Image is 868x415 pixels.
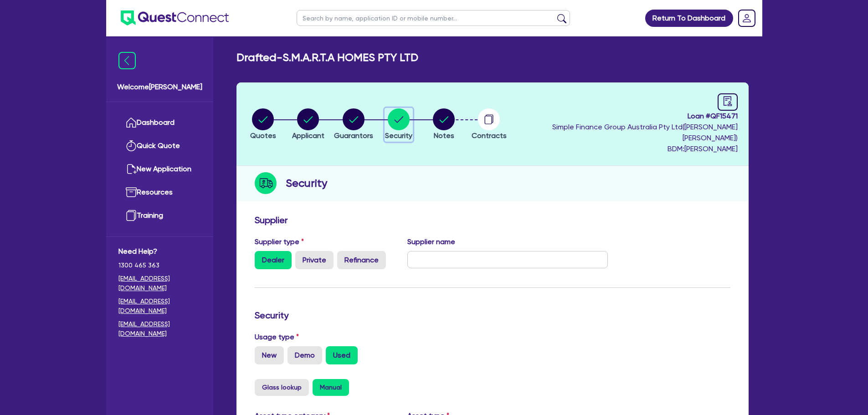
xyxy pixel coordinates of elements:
label: Usage type [255,332,299,343]
span: 1300 465 363 [118,261,201,270]
span: Contracts [472,131,507,140]
label: Used [326,346,358,364]
h3: Supplier [255,215,730,225]
button: Contracts [471,108,507,142]
span: Quotes [250,131,276,140]
button: Glass lookup [255,379,309,396]
a: Return To Dashboard [645,10,733,27]
a: [EMAIL_ADDRESS][DOMAIN_NAME] [118,297,201,316]
h2: Drafted - S.M.A.R.T.A HOMES PTY LTD [236,51,418,64]
button: Applicant [292,108,325,142]
img: new-application [126,164,137,174]
label: Private [295,251,334,269]
span: Applicant [292,131,324,140]
img: quest-connect-logo-blue [121,10,229,26]
label: Supplier name [407,236,455,247]
span: Loan # QF15471 [514,111,738,122]
label: Refinance [337,251,386,269]
span: Security [385,131,412,140]
span: audit [723,96,733,106]
img: resources [126,187,137,198]
button: Quotes [250,108,277,142]
img: training [126,210,137,221]
span: Notes [434,131,454,140]
input: Search by name, application ID or mobile number... [297,10,570,26]
button: Notes [432,108,455,142]
h3: Security [255,310,730,321]
label: Supplier type [255,236,304,247]
button: Guarantors [334,108,374,142]
a: [EMAIL_ADDRESS][DOMAIN_NAME] [118,274,201,293]
a: Quick Quote [118,134,201,158]
button: Security [385,108,413,142]
a: [EMAIL_ADDRESS][DOMAIN_NAME] [118,319,201,338]
span: Need Help? [118,246,201,257]
a: Dropdown toggle [735,6,759,30]
h2: Security [286,175,327,191]
label: New [255,346,284,364]
a: Resources [118,181,201,204]
img: quick-quote [126,140,137,151]
span: Welcome [PERSON_NAME] [117,82,202,92]
label: Demo [288,346,322,364]
span: Guarantors [334,131,373,140]
button: Manual [313,379,349,396]
label: Dealer [255,251,292,269]
a: Training [118,204,201,227]
a: New Application [118,158,201,181]
span: Simple Finance Group Australia Pty Ltd ( [PERSON_NAME] [PERSON_NAME] ) [552,123,738,142]
img: icon-menu-close [118,52,136,69]
span: BDM: [PERSON_NAME] [514,143,738,154]
img: step-icon [255,172,277,194]
a: Dashboard [118,111,201,134]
